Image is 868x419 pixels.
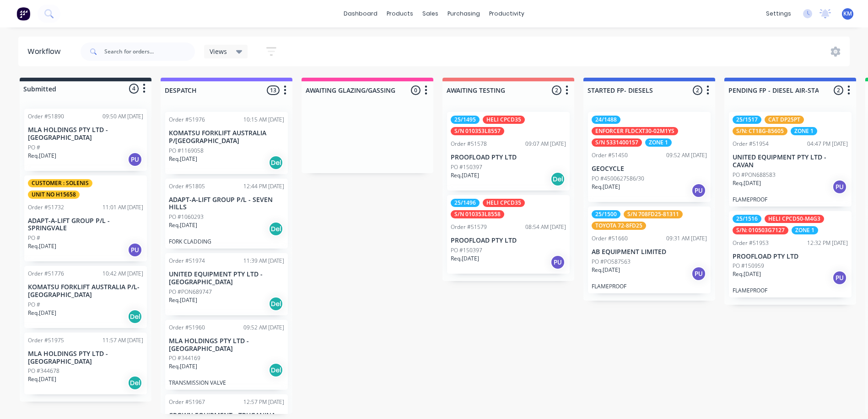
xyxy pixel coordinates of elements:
[733,239,769,247] div: Order #51953
[269,222,283,236] div: Del
[592,266,620,274] p: Req. [DATE]
[169,379,284,386] p: TRANSMISSION VALVE
[525,223,566,231] div: 08:54 AM [DATE]
[645,138,672,147] div: ZONE 1
[102,270,143,278] div: 10:42 AM [DATE]
[169,155,197,163] p: Req. [DATE]
[169,257,205,265] div: Order #51974
[592,234,628,243] div: Order #51660
[102,203,143,212] div: 11:01 AM [DATE]
[451,210,504,218] div: S/N 010353L8558
[169,116,205,124] div: Order #51976
[169,337,284,353] p: MLA HOLDINGS PTY LTD - [GEOGRAPHIC_DATA]
[733,196,848,203] p: FLAMEPROOF
[447,195,570,274] div: 25/1496HELI CPCD35S/N 010353L8558Order #5157908:54 AM [DATE]PROOFLOAD PTY LTDPO #150397Req.[DATE]PU
[451,223,487,231] div: Order #51579
[451,140,487,148] div: Order #51578
[733,215,761,223] div: 25/1516
[729,211,852,298] div: 25/1516HELI CPCD50-M4G3S/N: 010503G7127ZONE 1Order #5195312:32 PM [DATE]PROOFLOAD PTY LTDPO #1509...
[28,217,143,233] p: ADAPT-A-LIFT GROUP P/L - SPRINGVALE
[451,171,479,180] p: Req. [DATE]
[339,7,382,21] a: dashboard
[791,127,817,135] div: ZONE 1
[24,175,147,262] div: CUSTOMER : SOLENISUNIT NO H15658Order #5173211:01 AM [DATE]ADAPT-A-LIFT GROUP P/L - SPRINGVALEPO ...
[592,222,646,230] div: TOYOTA 72-8FD25
[733,270,761,278] p: Req. [DATE]
[169,221,197,229] p: Req. [DATE]
[550,255,565,270] div: PU
[592,151,628,159] div: Order #51450
[28,191,80,199] div: UNIT NO H15658
[550,172,565,186] div: Del
[269,155,283,170] div: Del
[165,179,288,249] div: Order #5180512:44 PM [DATE]ADAPT-A-LIFT GROUP P/L - SEVEN HILLSPO #1060293Req.[DATE]DelFORK CLADDING
[28,375,56,383] p: Req. [DATE]
[733,226,788,234] div: S/N: 010503G7127
[243,116,284,124] div: 10:15 AM [DATE]
[592,165,707,173] p: GEOCYCLE
[666,151,707,159] div: 09:52 AM [DATE]
[24,333,147,395] div: Order #5197511:57 AM [DATE]MLA HOLDINGS PTY LTD - [GEOGRAPHIC_DATA]PO #344678Req.[DATE]Del
[169,147,204,155] p: PO #1169058
[592,127,678,135] div: ENFORCER FLDCXT30-02M1YS
[382,7,418,21] div: products
[485,7,529,21] div: productivity
[24,109,147,171] div: Order #5189009:50 AM [DATE]MLA HOLDINGS PTY LTD - [GEOGRAPHIC_DATA]PO #Req.[DATE]PU
[28,367,59,375] p: PO #344678
[28,336,64,345] div: Order #51975
[28,301,40,309] p: PO #
[451,199,480,207] div: 25/1496
[169,398,205,406] div: Order #51967
[451,163,482,171] p: PO #150397
[733,154,848,169] p: UNITED EQUIPMENT PTY LTD - CAVAN
[169,213,204,221] p: PO #1060293
[691,183,706,198] div: PU
[128,309,142,324] div: Del
[28,309,56,317] p: Req. [DATE]
[165,320,288,390] div: Order #5196009:52 AM [DATE]MLA HOLDINGS PTY LTD - [GEOGRAPHIC_DATA]PO #344169Req.[DATE]DelTRANSMI...
[16,7,30,21] img: Factory
[483,199,525,207] div: HELI CPCD35
[169,354,200,362] p: PO #344169
[843,10,852,18] span: KM
[765,215,824,223] div: HELI CPCD50-M4G3
[733,287,848,294] p: FLAMEPROOF
[525,140,566,148] div: 09:07 AM [DATE]
[28,179,92,187] div: CUSTOMER : SOLENIS
[418,7,443,21] div: sales
[28,270,64,278] div: Order #51776
[832,270,847,285] div: PU
[592,175,644,183] p: PO #4500627586/30
[169,196,284,212] p: ADAPT-A-LIFT GROUP P/L - SEVEN HILLS
[28,152,56,160] p: Req. [DATE]
[165,112,288,174] div: Order #5197610:15 AM [DATE]KOMATSU FORKLIFT AUSTRALIA P/[GEOGRAPHIC_DATA]PO #1169058Req.[DATE]Del
[269,363,283,377] div: Del
[210,47,227,56] span: Views
[128,152,142,167] div: PU
[666,234,707,243] div: 09:31 AM [DATE]
[592,138,642,147] div: S/N 5331400157
[24,266,147,328] div: Order #5177610:42 AM [DATE]KOMATSU FORKLIFT AUSTRALIA P/L-[GEOGRAPHIC_DATA]PO #Req.[DATE]Del
[733,179,761,187] p: Req. [DATE]
[27,46,65,57] div: Workflow
[729,112,852,207] div: 25/1517CAT DP25PTS/N: CT18G-85605ZONE 1Order #5195404:47 PM [DATE]UNITED EQUIPMENT PTY LTD - CAVA...
[733,262,764,270] p: PO #150959
[761,7,796,21] div: settings
[592,210,620,218] div: 25/1500
[592,283,707,290] p: FLAMEPROOF
[169,129,284,145] p: KOMATSU FORKLIFT AUSTRALIA P/[GEOGRAPHIC_DATA]
[169,296,197,304] p: Req. [DATE]
[592,258,631,266] p: PO #PO587563
[733,140,769,148] div: Order #51954
[765,116,804,124] div: CAT DP25PT
[624,210,683,218] div: S/N 708FD25-81311
[128,243,142,257] div: PU
[733,171,776,179] p: PO #PON688583
[28,283,143,299] p: KOMATSU FORKLIFT AUSTRALIA P/L-[GEOGRAPHIC_DATA]
[588,207,711,293] div: 25/1500S/N 708FD25-81311TOYOTA 72-8FD25Order #5166009:31 AM [DATE]AB EQUIPMENT LIMITEDPO #PO58756...
[592,116,620,124] div: 24/1488
[592,248,707,256] p: AB EQUIPMENT LIMITED
[102,112,143,121] div: 09:50 AM [DATE]
[243,324,284,332] div: 09:52 AM [DATE]
[451,237,566,244] p: PROOFLOAD PTY LTD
